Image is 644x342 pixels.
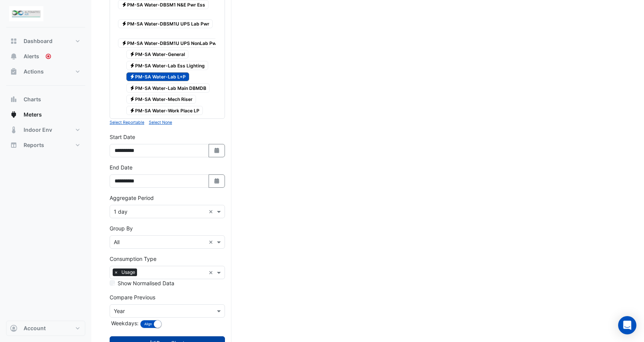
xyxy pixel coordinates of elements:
[126,106,203,115] span: PM-SA Water-Work Place LP
[6,321,85,336] button: Account
[110,120,144,125] small: Select Reportable
[10,53,18,60] app-icon: Alerts
[209,238,215,246] span: Clear
[118,38,222,48] span: PM-SA Water-DBSM1U UPS NonLab Pwr
[129,62,135,68] fa-icon: Electricity
[121,21,127,27] fa-icon: Electricity
[121,40,127,46] fa-icon: Electricity
[129,51,135,57] fa-icon: Electricity
[24,126,52,134] span: Indoor Env
[6,107,85,122] button: Meters
[6,122,85,137] button: Indoor Env
[24,37,53,45] span: Dashboard
[129,96,135,102] fa-icon: Electricity
[214,178,220,184] fa-icon: Select Date
[24,96,41,103] span: Charts
[129,74,135,80] fa-icon: Electricity
[118,279,174,287] label: Show Normalised Data
[24,141,44,149] span: Reports
[110,163,132,171] label: End Date
[149,120,172,125] small: Select None
[10,68,18,75] app-icon: Actions
[6,137,85,153] button: Reports
[10,141,18,149] app-icon: Reports
[10,126,18,134] app-icon: Indoor Env
[10,37,18,45] app-icon: Dashboard
[214,147,220,154] fa-icon: Select Date
[149,119,172,126] button: Select None
[9,6,43,21] img: Company Logo
[110,224,133,232] label: Group By
[10,111,18,118] app-icon: Meters
[110,255,156,263] label: Consumption Type
[10,96,18,103] app-icon: Charts
[209,208,215,216] span: Clear
[110,133,135,141] label: Start Date
[6,34,85,49] button: Dashboard
[110,194,154,202] label: Aggregate Period
[129,85,135,91] fa-icon: Electricity
[110,119,144,126] button: Select Reportable
[110,293,155,301] label: Compare Previous
[6,92,85,107] button: Charts
[45,53,52,60] div: Tooltip anchor
[126,72,190,82] span: PM-SA Water-Lab L+P
[24,53,39,60] span: Alerts
[126,50,189,59] span: PM-SA Water-General
[121,2,127,7] fa-icon: Electricity
[126,61,209,70] span: PM-SA Water-Lab Ess Lighting
[6,64,85,79] button: Actions
[129,107,135,113] fa-icon: Electricity
[120,268,137,276] span: Usage
[126,83,210,93] span: PM-SA Water-Lab Main DBMDB
[24,324,46,332] span: Account
[209,268,215,276] span: Clear
[113,268,120,276] span: ×
[126,95,196,104] span: PM-SA Water-Mech Riser
[24,111,42,118] span: Meters
[110,319,139,327] label: Weekdays:
[618,316,636,334] div: Open Intercom Messenger
[118,19,213,29] span: PM-SA Water-DBSM1U UPS Lab Pwr
[6,49,85,64] button: Alerts
[24,68,44,75] span: Actions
